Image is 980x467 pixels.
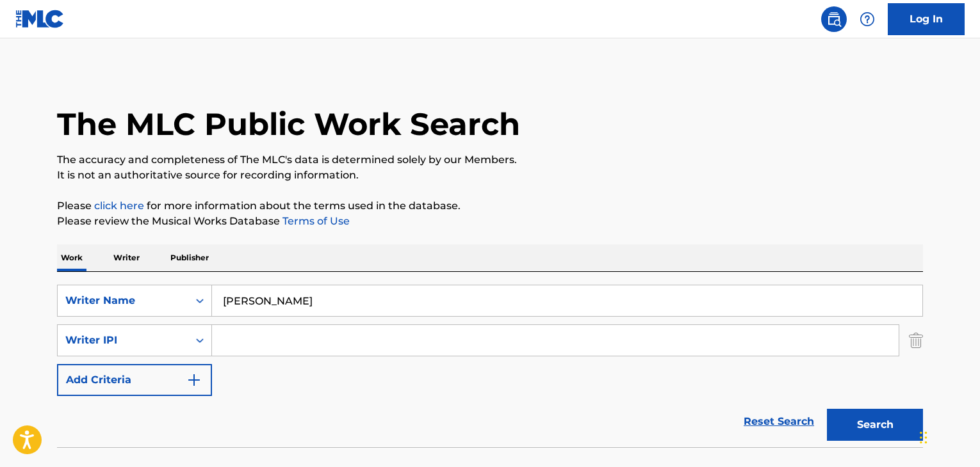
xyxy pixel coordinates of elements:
div: Drag [920,418,927,457]
button: Add Criteria [57,364,212,396]
p: The accuracy and completeness of The MLC's data is determined solely by our Members. [57,152,923,168]
p: Publisher [167,244,213,271]
button: Search [827,409,923,441]
form: Search Form [57,285,923,447]
img: 9d2ae6d4665cec9f34b9.svg [186,372,202,388]
p: Please for more information about the terms used in the database. [57,198,923,214]
p: Writer [110,244,143,271]
img: help [860,12,875,27]
img: Delete Criterion [909,324,923,356]
p: Please review the Musical Works Database [57,214,923,229]
a: Log In [888,3,965,35]
a: Public Search [821,6,847,32]
a: Terms of Use [280,215,350,227]
p: It is not an authoritative source for recording information. [57,168,923,183]
div: Writer Name [65,293,181,308]
img: search [826,12,842,27]
div: Writer IPI [65,333,181,348]
div: Help [854,6,880,32]
h1: The MLC Public Work Search [57,105,520,143]
a: Reset Search [737,408,821,436]
iframe: Chat Widget [916,406,980,467]
a: click here [94,200,144,212]
p: Work [57,244,86,271]
img: MLC Logo [15,10,65,28]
